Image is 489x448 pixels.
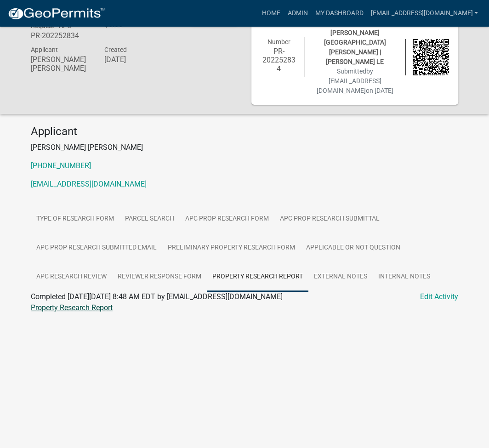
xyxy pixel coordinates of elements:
[301,233,406,263] a: Applicable or not Question
[31,46,58,53] span: Applicant
[31,262,112,292] a: APC Research Review
[284,5,311,22] a: Admin
[180,204,274,234] a: APC Prop Research Form
[207,262,308,292] a: Property Research Report
[162,233,301,263] a: Preliminary Property Research Form
[31,180,147,188] a: [EMAIL_ADDRESS][DOMAIN_NAME]
[308,262,373,292] a: External Notes
[373,262,436,292] a: Internal Notes
[323,19,387,65] span: LT, [PHONE_NUMBER], [PERSON_NAME][GEOGRAPHIC_DATA][PERSON_NAME] | [PERSON_NAME] LE
[31,125,458,138] h4: Applicant
[31,142,458,153] p: [PERSON_NAME] [PERSON_NAME]
[104,55,164,64] h6: [DATE]
[31,303,113,312] a: Property Research Report
[119,204,180,234] a: Parcel search
[311,5,367,22] a: My Dashboard
[420,291,458,302] a: Edit Activity
[267,38,290,45] span: Number
[258,5,284,22] a: Home
[31,161,91,170] a: [PHONE_NUMBER]
[104,46,127,53] span: Created
[413,39,449,75] img: QR code
[317,68,393,94] span: Submitted on [DATE]
[317,68,381,94] span: by [EMAIL_ADDRESS][DOMAIN_NAME]
[261,47,297,74] h6: PR-202252834
[112,262,207,292] a: Reviewer Response Form
[31,55,91,73] h6: [PERSON_NAME] [PERSON_NAME]
[31,292,283,301] span: Completed [DATE][DATE] 8:48 AM EDT by [EMAIL_ADDRESS][DOMAIN_NAME]
[31,233,162,263] a: APC Prop Research Submitted Email
[274,204,385,234] a: APC Prop Research Submittal
[31,204,119,234] a: Type of Research Form
[367,5,482,22] a: [EMAIL_ADDRESS][DOMAIN_NAME]
[31,31,91,40] h6: PR-202252834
